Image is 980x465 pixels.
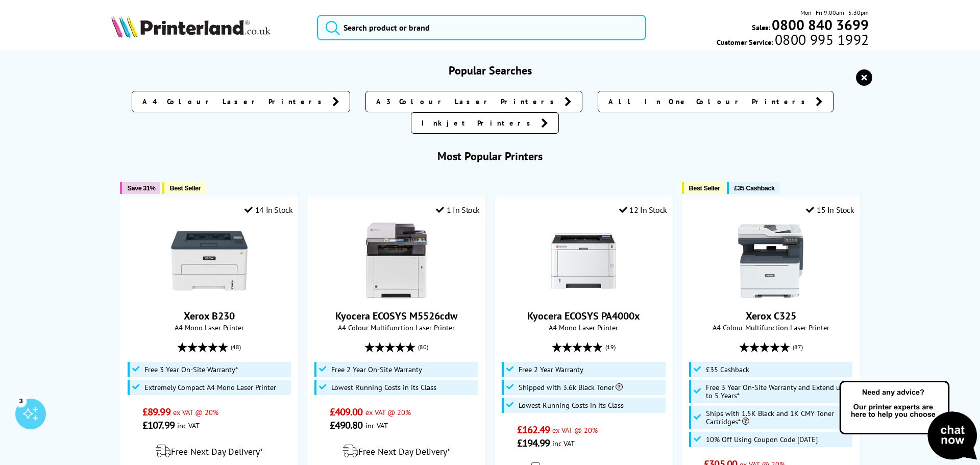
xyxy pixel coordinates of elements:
h3: Most Popular Printers [111,149,869,163]
input: Search product or brand [317,15,646,40]
a: A3 Colour Laser Printers [365,91,582,112]
b: 0800 840 3699 [772,15,869,34]
span: Inkjet Printers [422,118,536,128]
span: (48) [231,337,241,357]
a: Xerox B230 [171,291,248,301]
a: Kyocera ECOSYS M5526cdw [358,291,435,301]
span: Save 31% [127,184,155,192]
span: ex VAT @ 20% [173,407,218,417]
span: £490.80 [330,419,363,432]
a: Printerland Logo [111,15,304,40]
div: 14 In Stock [244,205,292,215]
button: Best Seller [682,182,725,194]
span: £194.99 [517,436,550,450]
span: A4 Mono Laser Printer [126,323,292,332]
button: Best Seller [162,182,206,194]
span: (87) [793,337,803,357]
img: Printerland Logo [111,15,271,38]
button: £35 Cashback [727,182,779,194]
span: Best Seller [169,184,201,192]
img: Kyocera ECOSYS M5526cdw [358,223,435,299]
span: Ships with 1.5K Black and 1K CMY Toner Cartridges* [706,409,850,426]
a: A4 Colour Laser Printers [132,91,350,112]
span: All In One Colour Printers [608,96,811,107]
img: Xerox C325 [732,223,809,299]
a: Xerox B230 [184,309,235,323]
span: £162.49 [517,423,550,436]
a: 0800 840 3699 [770,20,869,30]
span: Shipped with 3.6k Black Toner [519,383,623,391]
span: A4 Colour Laser Printers [142,96,327,107]
span: (19) [605,337,616,357]
span: 0800 995 1992 [773,35,869,44]
span: Free 2 Year Warranty [519,365,583,374]
img: Xerox B230 [171,223,248,299]
div: 3 [15,395,27,406]
span: Lowest Running Costs in its Class [331,383,436,391]
a: Xerox C325 [746,309,796,323]
span: ex VAT @ 20% [365,407,411,417]
span: Extremely Compact A4 Mono Laser Printer [144,383,276,391]
div: 12 In Stock [619,205,667,215]
a: Kyocera ECOSYS M5526cdw [335,309,457,323]
span: Free 2 Year On-Site Warranty [331,365,422,374]
span: Mon - Fri 9:00am - 5:30pm [800,8,869,17]
span: A4 Colour Multifunction Laser Printer [313,323,480,332]
span: Customer Service: [717,35,869,47]
span: £107.99 [142,419,175,432]
a: All In One Colour Printers [598,91,834,112]
span: A4 Mono Laser Printer [500,323,667,332]
span: Best Seller [689,184,720,192]
span: (80) [418,337,428,357]
span: inc VAT [177,421,200,430]
span: Sales: [752,22,770,32]
span: £89.99 [142,405,170,419]
span: £35 Cashback [706,365,749,374]
h3: Popular Searches [111,63,869,78]
span: Free 3 Year On-Site Warranty and Extend up to 5 Years* [706,383,850,400]
span: inc VAT [365,421,388,430]
img: Open Live Chat window [837,379,980,463]
span: A3 Colour Laser Printers [376,96,559,107]
span: ex VAT @ 20% [552,425,598,435]
span: 10% Off Using Coupon Code [DATE] [706,435,818,444]
a: Inkjet Printers [411,112,559,134]
div: 1 In Stock [436,205,480,215]
img: Kyocera ECOSYS PA4000x [545,223,622,299]
a: Xerox C325 [732,291,809,301]
span: £35 Cashback [734,184,774,192]
div: 15 In Stock [806,205,854,215]
a: Kyocera ECOSYS PA4000x [545,291,622,301]
a: Kyocera ECOSYS PA4000x [527,309,640,323]
span: £409.00 [330,405,363,419]
span: Lowest Running Costs in its Class [519,401,624,409]
span: inc VAT [552,438,575,448]
span: A4 Colour Multifunction Laser Printer [688,323,854,332]
button: Save 31% [120,182,160,194]
span: Free 3 Year On-Site Warranty* [144,365,238,374]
